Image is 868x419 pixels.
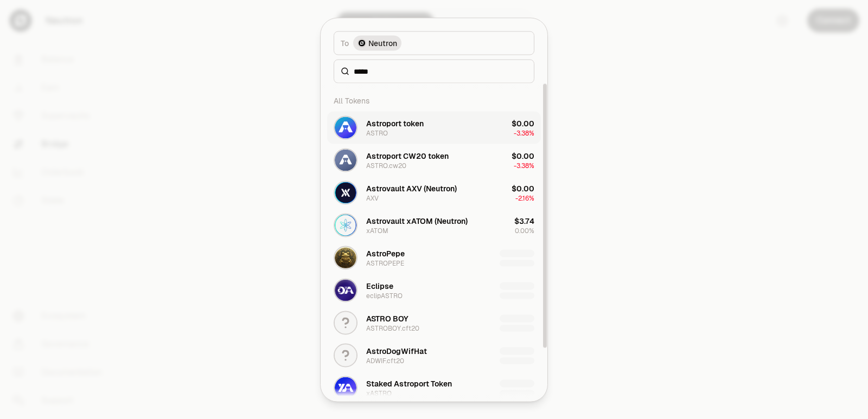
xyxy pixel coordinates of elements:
[327,89,541,111] div: All Tokens
[327,306,541,339] button: ASTRO BOYASTROBOY.cft20
[512,150,534,161] div: $0.00
[515,226,534,235] span: 0.00%
[514,161,534,170] span: -3.38%
[366,324,419,332] div: ASTROBOY.cft20
[335,279,356,301] img: eclipASTRO Logo
[514,128,534,137] span: -3.38%
[366,389,392,397] div: xASTRO
[366,161,406,170] div: ASTRO.cw20
[335,247,356,268] img: ASTROPEPE Logo
[327,176,541,209] button: AXV LogoAstrovault AXV (Neutron)AXV$0.00-2.16%
[366,215,468,226] div: Astrovault xATOM (Neutron)
[366,128,388,137] div: ASTRO
[366,378,452,389] div: Staked Astroport Token
[335,214,356,236] img: xATOM Logo
[366,313,409,324] div: ASTRO BOY
[366,194,379,202] div: AXV
[341,37,349,48] span: To
[335,377,356,398] img: xASTRO Logo
[366,248,405,259] div: AstroPepe
[366,259,404,267] div: ASTROPEPE
[327,241,541,274] button: ASTROPEPE LogoAstroPepeASTROPEPE
[327,274,541,306] button: eclipASTRO LogoEclipseeclipASTRO
[335,149,356,171] img: ASTRO.cw20 Logo
[327,371,541,404] button: xASTRO LogoStaked Astroport TokenxASTRO
[512,183,534,194] div: $0.00
[366,183,457,194] div: Astrovault AXV (Neutron)
[327,339,541,371] button: AstroDogWifHatADWIF.cft20
[327,111,541,144] button: ASTRO LogoAstroport tokenASTRO$0.00-3.38%
[366,226,388,235] div: xATOM
[366,150,449,161] div: Astroport CW20 token
[512,118,534,128] div: $0.00
[327,209,541,241] button: xATOM LogoAstrovault xATOM (Neutron)xATOM$3.740.00%
[366,291,403,300] div: eclipASTRO
[368,37,397,48] span: Neutron
[366,118,424,128] div: Astroport token
[359,40,365,46] img: Neutron Logo
[514,215,534,226] div: $3.74
[335,117,356,138] img: ASTRO Logo
[366,356,404,365] div: ADWIF.cft20
[366,345,427,356] div: AstroDogWifHat
[334,31,534,55] button: ToNeutron LogoNeutron
[335,182,356,203] img: AXV Logo
[515,194,534,202] span: -2.16%
[327,144,541,176] button: ASTRO.cw20 LogoAstroport CW20 tokenASTRO.cw20$0.00-3.38%
[366,280,393,291] div: Eclipse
